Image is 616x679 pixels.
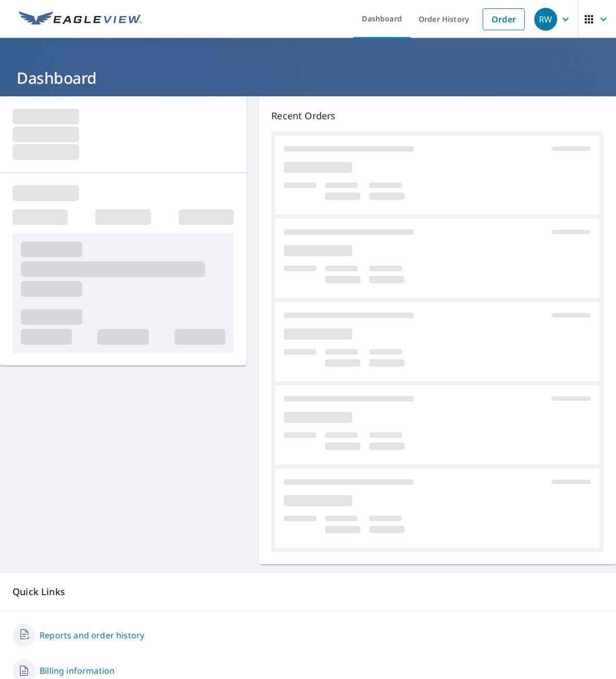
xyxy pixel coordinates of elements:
[534,8,557,31] div: RW
[271,109,604,123] p: Recent Orders
[12,67,604,89] h1: Dashboard
[483,8,525,30] a: Order
[19,11,142,27] img: EV Logo
[40,629,144,642] a: Reports and order history
[40,664,115,677] a: Billing information
[12,585,604,598] p: Quick Links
